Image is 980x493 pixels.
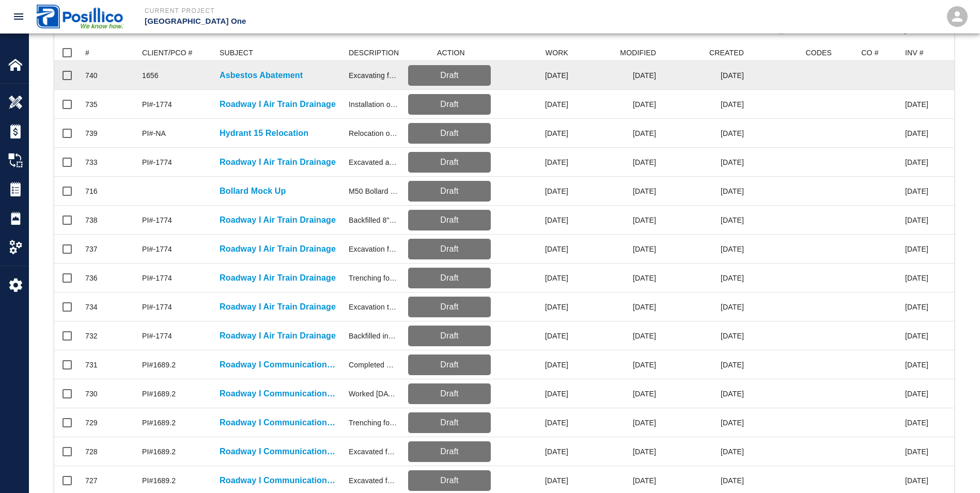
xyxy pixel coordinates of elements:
[85,157,98,167] div: 733
[214,44,344,61] div: SUBJECT
[412,301,487,313] p: Draft
[661,379,749,408] div: [DATE]
[905,418,928,428] div: July 2025
[573,206,661,235] div: [DATE]
[80,44,137,61] div: #
[142,418,176,428] div: PI#1689.2
[220,69,303,82] a: Asbestos Abatement
[220,301,336,313] a: Roadway I Air Train Drainage
[412,359,487,371] p: Draft
[220,44,253,61] div: SUBJECT
[496,408,573,437] div: [DATE]
[142,215,172,225] div: PI#-1774
[905,360,928,370] div: July 2025
[573,321,661,350] div: [DATE]
[709,44,744,61] div: CREATED
[496,61,573,90] div: [DATE]
[620,44,656,61] div: MODIFIED
[220,474,338,487] a: Roadway I Communications Add On
[546,44,568,61] div: WORK
[905,157,928,167] div: July 2025
[496,90,573,119] div: [DATE]
[905,44,924,61] div: INV #
[412,445,487,458] p: Draft
[905,273,928,283] div: July 2025
[928,443,980,493] div: Chat Widget
[349,331,398,341] div: Backfilled installed 8" DIP for airtrain drainage
[349,128,398,138] div: Relocation of previously installed fire hydrant 15 per TCC direction. PBES excavated, installed, ...
[349,418,398,428] div: Trenching for commnications duct bank and poured concrete
[573,292,661,321] div: [DATE]
[496,350,573,379] div: [DATE]
[220,98,336,111] a: Roadway I Air Train Drainage
[496,292,573,321] div: [DATE]
[412,156,487,168] p: Draft
[85,475,98,486] div: 727
[661,148,749,177] div: [DATE]
[403,44,496,61] div: ACTION
[349,360,398,370] div: Completed backfill and compaction of additional communications ductbanks
[905,244,928,254] div: July 2025
[573,264,661,292] div: [DATE]
[145,16,546,27] p: [GEOGRAPHIC_DATA] One
[496,148,573,177] div: [DATE]
[85,273,98,283] div: 736
[142,244,172,254] div: PI#-1774
[142,157,172,167] div: PI#-1774
[142,99,172,110] div: PI#-1774
[496,379,573,408] div: [DATE]
[661,177,749,206] div: [DATE]
[573,379,661,408] div: [DATE]
[412,272,487,284] p: Draft
[220,185,286,197] p: Bollard Mock Up
[137,44,214,61] div: CLIENT/PCO #
[496,177,573,206] div: [DATE]
[344,44,403,61] div: DESCRIPTION
[85,244,98,254] div: 737
[573,408,661,437] div: [DATE]
[349,244,398,254] div: Excavation for air train drainage
[749,44,837,61] div: CODES
[661,119,749,148] div: [DATE]
[220,272,336,284] a: Roadway I Air Train Drainage
[905,331,928,341] div: July 2025
[220,388,338,400] a: Roadway I Communications Add On
[661,235,749,264] div: [DATE]
[900,44,959,61] div: INV #
[661,206,749,235] div: [DATE]
[142,446,176,457] div: PI#1689.2
[142,128,166,138] div: PI#-NA
[437,44,465,61] div: ACTION
[220,243,336,255] p: Roadway I Air Train Drainage
[142,44,193,61] div: CLIENT/PCO #
[220,330,336,342] a: Roadway I Air Train Drainage
[220,127,308,140] p: Hydrant 15 Relocation
[661,61,749,90] div: [DATE]
[412,417,487,429] p: Draft
[412,214,487,226] p: Draft
[85,331,98,341] div: 732
[661,321,749,350] div: [DATE]
[837,44,900,61] div: CO #
[661,350,749,379] div: [DATE]
[220,417,338,429] a: Roadway I Communications Add On
[85,418,98,428] div: 729
[349,70,398,81] div: Excavating for the (2) 85 LF electrical duct banks for gramercy to abate in the RUGTC Area going ...
[349,273,398,283] div: Trenching for air train connection points
[349,157,398,167] div: Excavated and installed 8" DIP for airtrain drainage col 66
[496,119,573,148] div: [DATE]
[220,156,336,168] a: Roadway I Air Train Drainage
[220,214,336,226] p: Roadway I Air Train Drainage
[6,4,31,29] button: open drawer
[142,389,176,399] div: PI#1689.2
[142,273,172,283] div: PI#-1774
[412,243,487,255] p: Draft
[905,186,928,196] div: June 2025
